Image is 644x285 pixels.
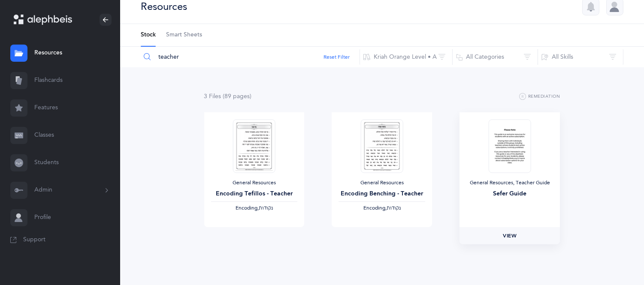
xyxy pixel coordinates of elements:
[360,47,453,67] button: Kriah Orange Level • A
[204,93,221,100] span: 3 File
[248,93,250,100] span: s
[489,119,531,173] img: Sefer_Guide_-_Orange_A_-_First_Grade_thumbnail_1756878051.png
[223,93,252,100] span: (89 page )
[324,53,350,61] button: Reset Filter
[466,189,553,198] div: Sefer Guide
[339,189,425,198] div: Encoding Benching - Teacher
[520,92,560,102] button: Remediation
[387,205,401,211] span: ‫נקודות‬
[460,227,560,244] a: View
[23,236,45,244] span: Support
[236,205,259,211] span: Encoding,
[503,232,517,240] span: View
[140,47,360,67] input: Search Resources
[211,189,298,198] div: Encoding Tefillos - Teacher
[466,180,553,186] div: General Resources, Teacher Guide
[233,119,275,173] img: Encoding-Tefillos-Teacher_1545790503.png
[452,47,538,67] button: All Categories
[538,47,623,67] button: All Skills
[339,180,425,186] div: General Resources
[361,119,403,173] img: Encoding-Benching-Teacher_1545788308.png
[363,205,387,211] span: Encoding,
[211,180,298,186] div: General Resources
[166,31,202,39] span: Smart Sheets
[219,93,221,100] span: s
[259,205,273,211] span: ‫נקודות‬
